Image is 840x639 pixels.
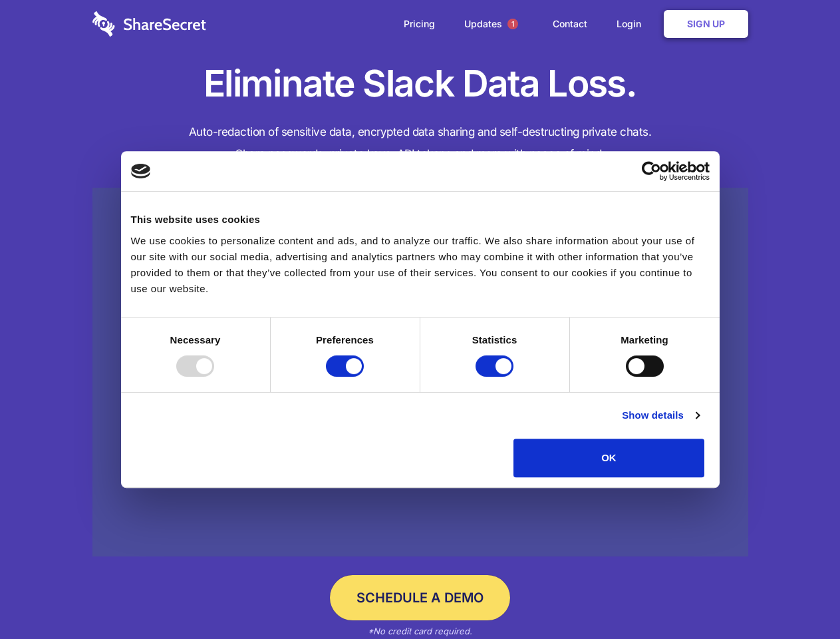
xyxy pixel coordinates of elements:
a: Show details [622,407,699,423]
a: Sign Up [664,10,748,38]
em: *No credit card required. [368,626,472,636]
strong: Marketing [621,334,668,345]
a: Login [603,3,661,45]
h4: Auto-redaction of sensitive data, encrypted data sharing and self-destructing private chats. Shar... [92,121,748,165]
div: We use cookies to personalize content and ads, and to analyze our traffic. We also share informat... [131,233,710,297]
a: Schedule a Demo [330,575,510,620]
a: Contact [539,3,601,45]
strong: Necessary [170,334,221,345]
div: This website uses cookies [131,212,710,228]
strong: Preferences [316,334,374,345]
strong: Statistics [472,334,517,345]
a: Usercentrics Cookiebot - opens in a new window [593,161,710,181]
a: Wistia video thumbnail [92,188,748,557]
h1: Eliminate Slack Data Loss. [92,60,748,108]
img: logo-wordmark-white-trans-d4663122ce5f474addd5e946df7df03e33cb6a1c49d2221995e7729f52c070b2.svg [92,11,206,37]
span: 1 [507,19,518,29]
img: logo [131,164,151,178]
a: Pricing [390,3,448,45]
button: OK [513,439,704,477]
